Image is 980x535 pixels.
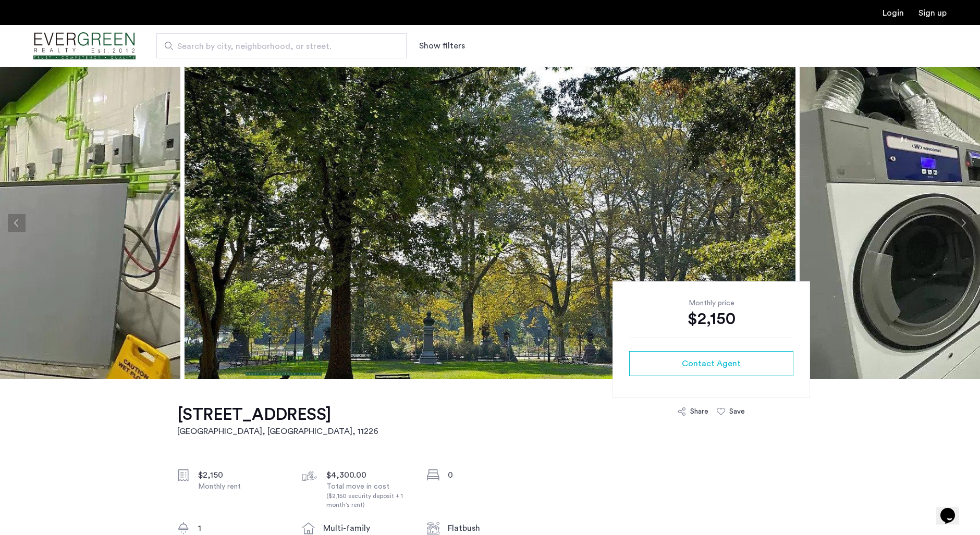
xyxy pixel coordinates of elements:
a: Cazamio Logo [33,27,136,66]
a: Registration [918,9,947,17]
div: Total move in cost [326,481,414,509]
div: Monthly rent [198,481,286,492]
div: Monthly price [629,298,793,308]
div: Share [690,406,708,417]
span: Contact Agent [682,357,741,370]
div: $2,150 [198,469,286,481]
div: Flatbush [448,522,535,534]
a: Login [883,9,904,17]
img: apartment [185,67,795,379]
button: Previous apartment [8,214,26,232]
div: multi-family [323,522,411,534]
div: $2,150 [629,308,793,329]
h2: [GEOGRAPHIC_DATA], [GEOGRAPHIC_DATA] , 11226 [177,425,378,438]
iframe: chat widget [936,493,970,525]
h1: [STREET_ADDRESS] [177,404,378,425]
input: Apartment Search [156,33,407,58]
button: Show or hide filters [419,40,465,52]
div: $4,300.00 [326,469,414,481]
div: ($2,150 security deposit + 1 month's rent) [326,492,414,509]
button: button [629,351,793,376]
div: Save [729,406,745,417]
span: Search by city, neighborhood, or street. [177,40,377,53]
a: [STREET_ADDRESS][GEOGRAPHIC_DATA], [GEOGRAPHIC_DATA], 11226 [177,404,378,438]
img: logo [33,27,136,66]
button: Next apartment [954,214,972,232]
div: 1 [198,522,286,534]
div: 0 [448,469,535,481]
